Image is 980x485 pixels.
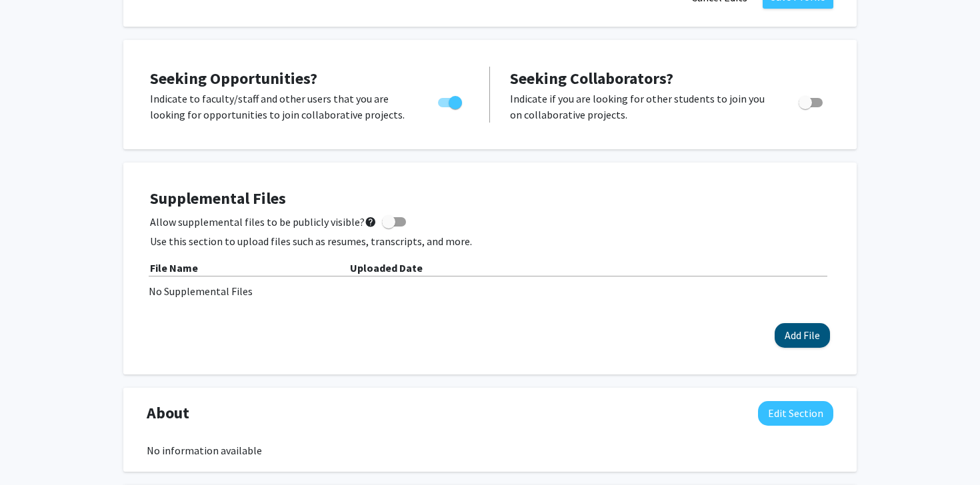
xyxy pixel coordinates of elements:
mat-icon: help [365,214,377,230]
b: File Name [150,261,198,274]
span: Seeking Collaborators? [510,68,673,89]
div: No information available [147,442,833,458]
b: Uploaded Date [350,261,423,274]
button: Add File [775,323,830,348]
p: Use this section to upload files such as resumes, transcripts, and more. [150,233,830,249]
p: Indicate to faculty/staff and other users that you are looking for opportunities to join collabor... [150,91,413,123]
div: No Supplemental Files [149,283,831,299]
div: Toggle [433,91,469,111]
button: Edit About [758,401,833,426]
span: About [147,401,189,425]
p: Indicate if you are looking for other students to join you on collaborative projects. [510,91,773,123]
span: Allow supplemental files to be publicly visible? [150,214,377,230]
h4: Supplemental Files [150,189,830,209]
iframe: Chat [10,425,57,475]
span: Seeking Opportunities? [150,68,317,89]
div: Toggle [793,91,830,111]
